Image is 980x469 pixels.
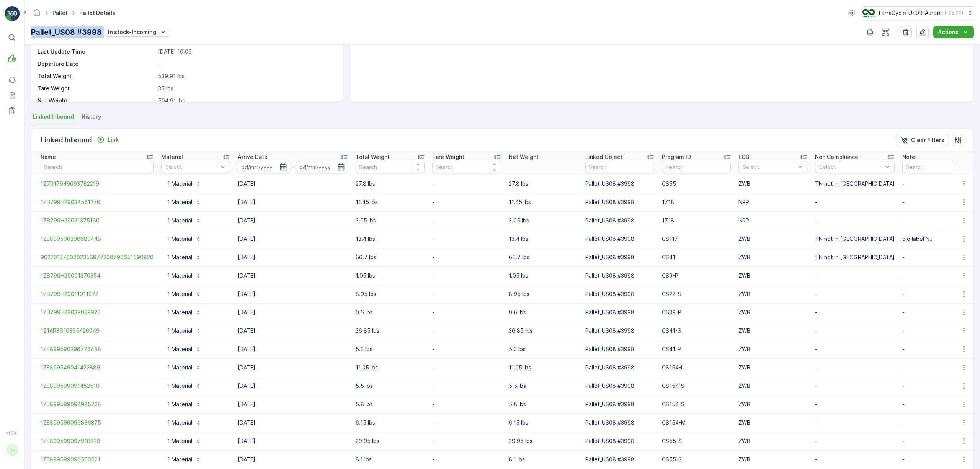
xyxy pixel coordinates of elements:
p: Last Update Time [38,48,155,56]
p: NRP [738,198,807,206]
p: - [815,456,895,463]
p: - [902,309,971,316]
p: ZWB [738,290,807,298]
p: ( -05:00 ) [945,10,963,16]
p: 1 Material [166,382,192,390]
p: 11.05 lbs [356,364,425,371]
p: LOB [738,153,749,161]
p: - [432,400,501,408]
p: - [815,272,895,279]
p: old label NJ [902,235,971,243]
p: - [432,253,501,261]
span: 1Z1AR8610395426049 [41,327,154,335]
p: TN not in [GEOGRAPHIC_DATA] [815,180,895,188]
p: CS41-P [662,345,731,353]
p: 11.05 lbs [509,364,578,371]
input: Search [432,161,501,173]
p: 1 Material [166,437,192,445]
span: 1ZE899590396689448 [41,235,154,243]
p: 6.15 lbs [509,419,578,427]
p: - [432,217,501,224]
span: History [82,113,101,121]
span: 9622013700002356977300790651590820 [41,253,154,261]
p: - [902,272,971,279]
p: 1 Material [166,364,192,371]
button: Actions [933,26,974,38]
button: 1 Material [161,214,206,227]
p: 0.6 lbs [356,309,425,316]
p: ZWB [738,437,807,445]
p: - [432,180,501,188]
input: dd/mm/yyyy [238,161,290,173]
td: [DATE] [234,303,352,322]
button: 1 Material [161,435,206,447]
p: Pallet_US08 #3998 [585,309,654,316]
p: ZWB [738,272,807,279]
p: Clear Filters [911,136,944,144]
td: [DATE] [234,175,352,193]
p: 1 Material [166,290,192,298]
p: - [815,345,895,353]
td: [DATE] [234,248,352,266]
button: 1 Material [161,233,206,245]
p: 35 lbs [158,85,335,92]
p: 1 Material [166,456,192,463]
p: - [902,345,971,353]
input: Search [902,161,971,173]
p: 1 Material [166,180,192,188]
p: Pallet_US08 #3998 [585,235,654,243]
p: ZWB [738,235,807,243]
p: Pallet_US08 #3998 [585,180,654,188]
p: NRP [738,217,807,224]
p: Tare Weight [38,85,155,92]
button: Link [94,135,122,144]
p: - [902,382,971,390]
p: 36.85 lbs [509,327,578,335]
p: - [432,419,501,427]
a: 1ZE899599091453510 [41,382,154,390]
p: - [432,437,501,445]
td: [DATE] [234,266,352,285]
p: 5.3 lbs [509,345,578,353]
p: Pallet_US08 #3998 [585,327,654,335]
p: 1 Material [166,327,192,335]
p: - [902,253,971,261]
td: [DATE] [234,285,352,303]
p: ZWB [738,327,807,335]
p: CS55-S [662,437,731,445]
p: Tare Weight [432,153,464,161]
p: - [432,364,501,371]
button: 1 Material [161,398,206,410]
p: CS41 [662,253,731,261]
button: 1 Material [161,417,206,429]
button: 1 Material [161,380,206,392]
p: - [902,217,971,224]
p: 1 Material [166,198,192,206]
p: TN not in [GEOGRAPHIC_DATA] [815,235,895,243]
p: - [902,419,971,427]
p: - [432,309,501,316]
p: Net Weight [509,153,539,161]
span: 1ZE899590396776488 [41,345,154,353]
p: 27.8 lbs [356,180,425,188]
p: 8.95 lbs [356,290,425,298]
p: 66.7 lbs [356,253,425,261]
button: In stock-Incoming [105,28,170,37]
span: v 1.50.1 [5,431,20,435]
p: - [815,382,895,390]
input: Search [41,161,154,173]
p: 0.6 lbs [509,309,578,316]
img: image_ci7OI47.png [862,9,875,17]
p: TerraCycle-US08-Aurora [878,9,942,17]
span: Pallet Details [78,9,117,17]
p: Pallet_US08 #3998 [585,290,654,298]
td: [DATE] [234,193,352,211]
p: Pallet_US08 #3998 [585,382,654,390]
p: Pallet_US08 #3998 [585,198,654,206]
a: 1ZE899599096550521 [41,456,154,463]
a: Homepage [33,11,41,18]
p: - [902,400,971,408]
p: Pallet_US08 #3998 [585,364,654,371]
img: logo [5,6,20,21]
